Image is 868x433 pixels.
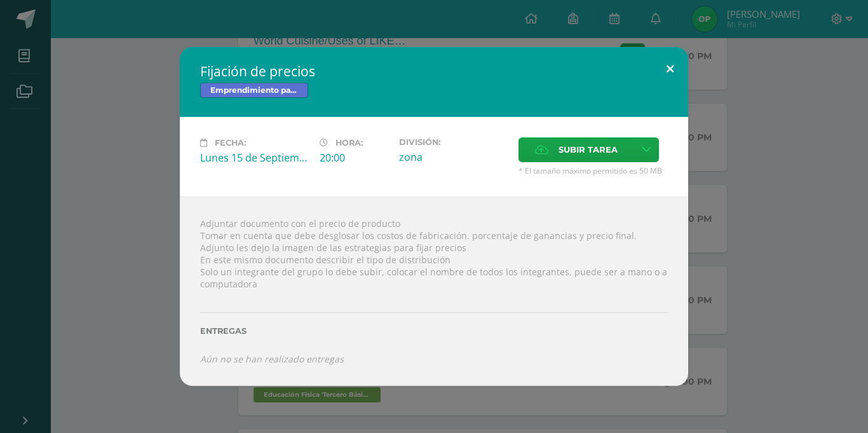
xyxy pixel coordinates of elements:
span: Emprendimiento para la Productividad [200,83,308,98]
i: Aún no se han realizado entregas [200,353,344,365]
div: Adjuntar documento con el precio de producto Tomar en cuenta que debe desglosar los costos de fab... [180,196,688,385]
span: Fecha: [215,138,246,148]
span: Subir tarea [559,138,618,162]
div: 20:00 [320,151,389,165]
label: División: [399,137,508,147]
label: Entregas [200,326,668,336]
button: Close (Esc) [652,47,688,90]
h2: Fijación de precios [200,62,668,80]
div: Lunes 15 de Septiembre [200,151,309,165]
span: * El tamaño máximo permitido es 50 MB [519,165,668,176]
span: Hora: [336,138,363,148]
div: zona [399,150,508,164]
